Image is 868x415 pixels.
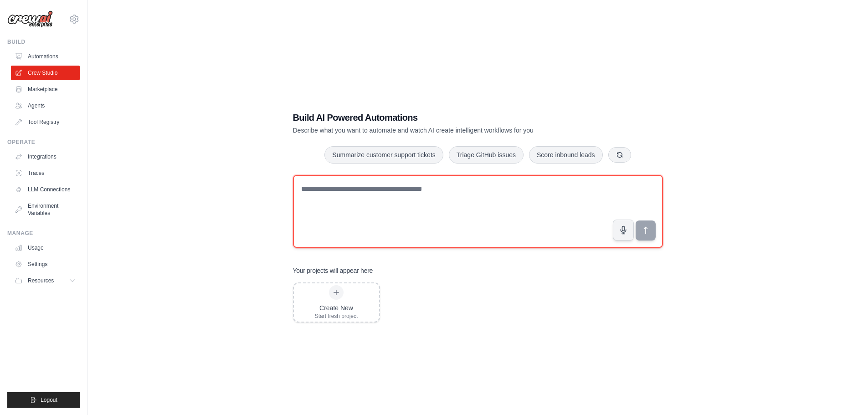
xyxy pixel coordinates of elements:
span: Logout [41,396,57,404]
span: Resources [28,277,54,284]
button: Triage GitHub issues [449,146,524,164]
a: Marketplace [11,82,80,97]
button: Logout [7,392,80,408]
a: Tool Registry [11,115,80,129]
a: Settings [11,257,80,272]
h1: Build AI Powered Automations [293,111,599,124]
img: Logo [7,10,53,28]
div: Operate [7,138,80,146]
button: Score inbound leads [529,146,603,164]
a: Usage [11,241,80,255]
a: Agents [11,98,80,113]
a: Crew Studio [11,66,80,80]
a: Environment Variables [11,199,80,220]
a: Traces [11,166,80,180]
button: Click to speak your automation idea [613,220,634,241]
button: Resources [11,273,80,288]
div: Manage [7,230,80,237]
button: Summarize customer support tickets [324,146,443,164]
div: Build [7,38,80,46]
a: Automations [11,49,80,64]
button: Get new suggestions [608,147,631,163]
iframe: Chat Widget [822,371,868,415]
div: Start fresh project [315,313,358,320]
h3: Your projects will appear here [293,266,373,275]
a: Integrations [11,149,80,164]
div: Create New [315,303,358,313]
a: LLM Connections [11,182,80,197]
p: Describe what you want to automate and watch AI create intelligent workflows for you [293,126,599,135]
